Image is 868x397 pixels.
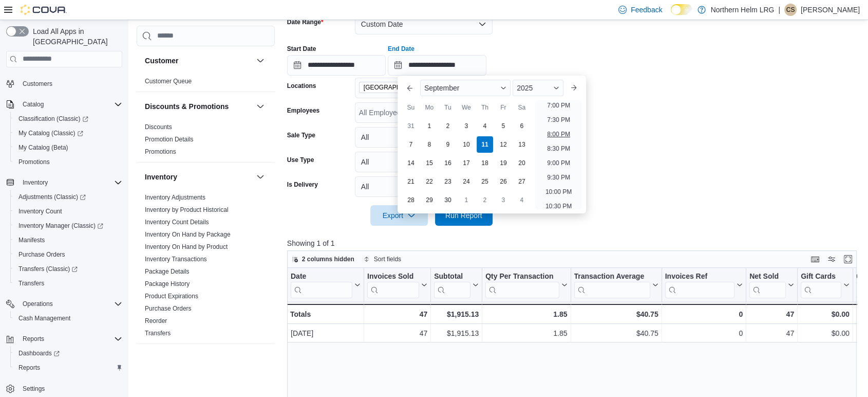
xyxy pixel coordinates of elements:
[14,312,74,324] a: Cash Management
[10,360,126,375] button: Reports
[145,56,178,66] h3: Customer
[434,308,479,320] div: $1,915.13
[14,347,122,359] span: Dashboards
[287,106,319,115] label: Employees
[145,219,209,226] a: Inventory Count Details
[458,99,475,116] div: We
[514,118,530,134] div: day-6
[403,192,419,208] div: day-28
[10,140,126,155] button: My Catalog (Beta)
[388,55,486,76] input: Press the down key to enter a popover containing a calendar. Press the escape key to close the po...
[749,272,786,281] div: Net Sold
[137,75,275,92] div: Customer
[421,99,438,116] div: Mo
[145,77,192,85] span: Customer Queue
[14,277,122,290] span: Transfers
[485,272,567,298] button: Qty Per Transaction
[2,297,126,311] button: Operations
[543,157,574,169] li: 9:00 PM
[801,308,850,320] div: $0.00
[14,220,122,232] span: Inventory Manager (Classic)
[18,279,44,287] span: Transfers
[287,131,315,139] label: Sale Type
[291,272,352,298] div: Date
[434,327,479,339] div: $1,915.13
[403,136,419,153] div: day-7
[801,4,860,16] p: [PERSON_NAME]
[10,233,126,247] button: Manifests
[749,272,786,298] div: Net Sold
[14,234,122,246] span: Manifests
[18,222,103,230] span: Inventory Manager (Classic)
[574,272,650,281] div: Transaction Average
[359,82,441,93] span: Bowmanville
[517,84,533,92] span: 2025
[18,176,52,189] button: Inventory
[145,267,190,276] span: Package Details
[402,80,418,96] button: Previous Month
[10,204,126,219] button: Inventory Count
[145,230,231,239] span: Inventory On Hand by Package
[477,99,493,116] div: Th
[424,84,459,92] span: September
[574,272,658,298] button: Transaction Average
[485,308,567,320] div: 1.85
[145,101,252,112] button: Discounts & Promotions
[21,5,67,15] img: Cova
[291,272,361,298] button: Date
[145,268,190,275] a: Package Details
[514,192,530,208] div: day-4
[543,171,574,184] li: 9:30 PM
[10,219,126,233] a: Inventory Manager (Classic)
[145,56,252,66] button: Customer
[2,175,126,190] button: Inventory
[801,272,841,298] div: Gift Card Sales
[10,247,126,262] button: Purchase Orders
[665,272,734,298] div: Invoices Ref
[137,191,275,344] div: Inventory
[665,327,743,339] div: 0
[543,128,574,140] li: 8:00 PM
[2,332,126,346] button: Reports
[458,192,475,208] div: day-1
[513,80,563,96] div: Button. Open the year selector. 2025 is currently selected.
[665,272,734,281] div: Invoices Ref
[403,99,419,116] div: Su
[290,308,361,320] div: Totals
[574,327,658,339] div: $40.75
[434,272,479,298] button: Subtotal
[565,80,582,96] button: Next month
[495,173,512,190] div: day-26
[809,253,821,265] button: Keyboard shortcuts
[14,248,69,261] a: Purchase Orders
[14,312,122,324] span: Cash Management
[477,173,493,190] div: day-25
[23,300,53,308] span: Operations
[2,97,126,112] button: Catalog
[14,127,122,139] span: My Catalog (Classic)
[485,327,567,339] div: 1.85
[749,272,794,298] button: Net Sold
[367,272,427,298] button: Invoices Sold
[14,277,48,290] a: Transfers
[543,114,574,126] li: 7:30 PM
[18,349,60,357] span: Dashboards
[2,381,126,396] button: Settings
[145,123,172,131] span: Discounts
[711,4,775,16] p: Northern Helm LRG
[14,263,122,275] span: Transfers (Classic)
[145,330,171,337] a: Transfers
[287,181,318,189] label: Is Delivery
[14,347,64,359] a: Dashboards
[14,141,122,154] span: My Catalog (Beta)
[254,171,267,183] button: Inventory
[145,148,176,156] span: Promotions
[514,155,530,171] div: day-20
[440,155,456,171] div: day-16
[145,135,194,143] span: Promotion Details
[23,385,45,393] span: Settings
[145,317,167,324] a: Reorder
[14,220,107,232] a: Inventory Manager (Classic)
[14,156,54,168] a: Promotions
[402,117,531,209] div: September, 2025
